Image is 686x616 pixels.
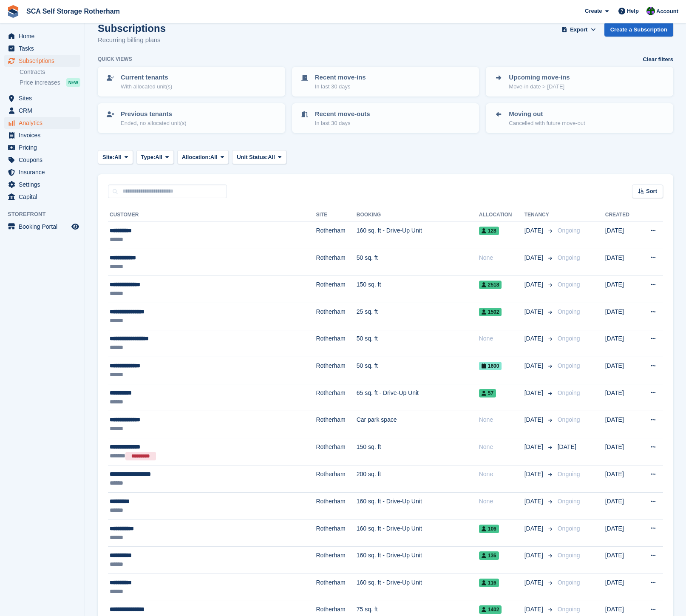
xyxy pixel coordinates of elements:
[479,281,502,289] span: 2518
[316,573,356,601] td: Rotherham
[182,153,210,162] span: Allocation:
[19,166,70,178] span: Insurance
[524,208,554,222] th: Tenancy
[558,471,580,477] span: Ongoing
[357,330,479,357] td: 50 sq. ft
[558,443,576,450] span: [DATE]
[4,191,80,203] a: menu
[357,547,479,574] td: 160 sq. ft - Drive-Up Unit
[102,153,114,162] span: Site:
[357,438,479,466] td: 150 sq. ft
[316,330,356,357] td: Rotherham
[558,525,580,532] span: Ongoing
[19,43,70,54] span: Tasks
[4,142,80,153] a: menu
[99,68,284,96] a: Current tenants With allocated unit(s)
[316,357,356,384] td: Rotherham
[605,276,639,303] td: [DATE]
[357,384,479,411] td: 65 sq. ft - Drive-Up Unit
[558,308,580,315] span: Ongoing
[605,573,639,601] td: [DATE]
[605,547,639,574] td: [DATE]
[524,524,545,533] span: [DATE]
[558,579,580,586] span: Ongoing
[315,73,366,82] p: Recent move-ins
[357,519,479,547] td: 160 sq. ft - Drive-Up Unit
[479,470,524,479] div: None
[357,493,479,520] td: 160 sq. ft - Drive-Up Unit
[479,551,499,560] span: 136
[605,249,639,276] td: [DATE]
[4,166,80,178] a: menu
[316,276,356,303] td: Rotherham
[479,253,524,262] div: None
[316,222,356,249] td: Rotherham
[357,303,479,330] td: 25 sq. ft
[316,493,356,520] td: Rotherham
[4,55,80,67] a: menu
[357,222,479,249] td: 160 sq. ft - Drive-Up Unit
[558,281,580,288] span: Ongoing
[70,221,80,232] a: Preview store
[19,154,70,166] span: Coupons
[315,82,366,91] p: In last 30 days
[605,493,639,520] td: [DATE]
[136,150,174,164] button: Type: All
[524,443,545,451] span: [DATE]
[558,389,580,396] span: Ongoing
[509,73,570,82] p: Upcoming move-ins
[524,253,545,262] span: [DATE]
[232,150,286,164] button: Unit Status: All
[605,330,639,357] td: [DATE]
[605,208,639,222] th: Created
[121,73,172,82] p: Current tenants
[509,82,570,91] p: Move-in date > [DATE]
[479,227,499,235] span: 128
[98,35,166,45] p: Recurring billing plans
[4,179,80,190] a: menu
[357,276,479,303] td: 150 sq. ft
[293,104,479,132] a: Recent move-outs In last 30 days
[605,357,639,384] td: [DATE]
[524,361,545,370] span: [DATE]
[605,384,639,411] td: [DATE]
[479,525,499,533] span: 106
[121,119,187,128] p: Ended, no allocated unit(s)
[605,466,639,493] td: [DATE]
[19,117,70,129] span: Analytics
[509,109,585,119] p: Moving out
[4,117,80,129] a: menu
[8,210,85,219] span: Storefront
[558,498,580,505] span: Ongoing
[66,78,80,87] div: NEW
[19,191,70,203] span: Capital
[316,411,356,438] td: Rotherham
[479,497,524,506] div: None
[524,280,545,289] span: [DATE]
[524,605,545,614] span: [DATE]
[604,23,673,37] a: Create a Subscription
[524,226,545,235] span: [DATE]
[558,362,580,369] span: Ongoing
[560,23,598,37] button: Export
[316,519,356,547] td: Rotherham
[605,438,639,466] td: [DATE]
[479,443,524,451] div: None
[479,579,499,587] span: 116
[509,119,585,128] p: Cancelled with future move-out
[316,303,356,330] td: Rotherham
[19,30,70,42] span: Home
[479,334,524,343] div: None
[141,153,156,162] span: Type:
[316,438,356,466] td: Rotherham
[479,308,502,316] span: 1502
[524,415,545,424] span: [DATE]
[558,335,580,342] span: Ongoing
[99,104,284,132] a: Previous tenants Ended, no allocated unit(s)
[19,179,70,190] span: Settings
[4,43,80,54] a: menu
[4,92,80,104] a: menu
[605,519,639,547] td: [DATE]
[656,7,678,16] span: Account
[558,416,580,423] span: Ongoing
